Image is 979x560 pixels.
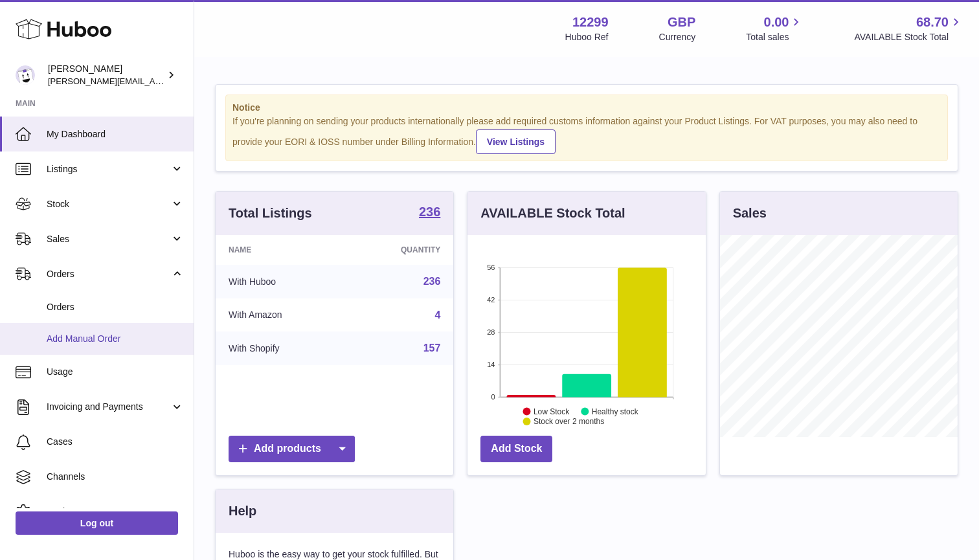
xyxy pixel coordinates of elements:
td: With Huboo [216,265,346,298]
strong: Notice [232,102,941,114]
a: 0.00 Total sales [746,14,804,43]
text: 14 [488,361,495,368]
span: Add Manual Order [47,333,184,345]
span: Usage [47,366,184,378]
strong: GBP [668,14,695,31]
span: Settings [47,506,184,518]
text: 0 [491,393,495,401]
text: 56 [488,263,495,271]
th: Quantity [346,235,453,265]
th: Name [216,235,346,265]
span: My Dashboard [47,128,184,140]
span: 68.70 [916,14,949,31]
a: Add Stock [480,436,552,462]
a: 236 [423,276,441,287]
strong: 12299 [572,14,609,31]
text: Low Stock [534,407,570,416]
div: If you're planning on sending your products internationally please add required customs informati... [232,115,941,154]
strong: 236 [419,205,440,218]
h3: Sales [733,205,767,222]
span: Sales [47,233,170,245]
a: View Listings [476,129,556,154]
span: Cases [47,436,184,448]
span: Orders [47,268,170,280]
span: Stock [47,198,170,210]
img: anthony@happyfeetplaymats.co.uk [16,65,35,85]
text: Stock over 2 months [534,417,604,426]
td: With Shopify [216,331,346,365]
div: Huboo Ref [565,31,609,43]
a: 236 [419,205,440,221]
span: Orders [47,301,184,313]
span: Invoicing and Payments [47,401,170,413]
div: Currency [659,31,696,43]
span: 0.00 [764,14,789,31]
div: [PERSON_NAME] [48,63,164,87]
a: 68.70 AVAILABLE Stock Total [854,14,963,43]
h3: Total Listings [229,205,312,222]
span: [PERSON_NAME][EMAIL_ADDRESS][DOMAIN_NAME] [48,76,260,86]
text: 28 [488,328,495,336]
h3: AVAILABLE Stock Total [480,205,625,222]
span: Total sales [746,31,804,43]
a: Add products [229,436,355,462]
h3: Help [229,502,256,520]
a: 157 [423,342,441,353]
text: 42 [488,296,495,304]
td: With Amazon [216,298,346,332]
span: Listings [47,163,170,175]
span: Channels [47,471,184,483]
a: Log out [16,511,178,535]
text: Healthy stock [592,407,639,416]
span: AVAILABLE Stock Total [854,31,963,43]
a: 4 [434,309,440,320]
